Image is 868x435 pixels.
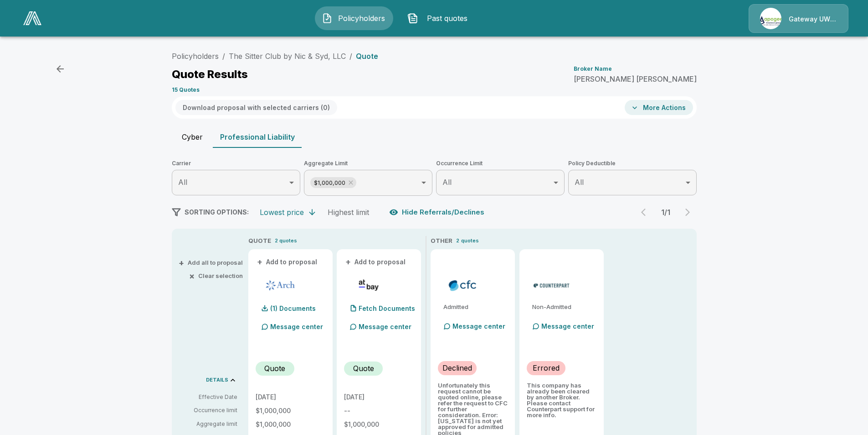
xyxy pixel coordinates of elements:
li: / [222,51,225,62]
span: $1,000,000 [310,178,349,188]
p: 2 quotes [275,237,297,245]
button: Professional Liability [213,126,302,148]
span: × [189,273,195,279]
p: Quote [264,363,285,374]
p: Message center [270,322,323,331]
p: [PERSON_NAME] [PERSON_NAME] [574,75,697,83]
button: Hide Referrals/Declines [387,204,488,221]
div: $1,000,000 [310,177,356,188]
p: Aggregate limit [179,420,237,428]
span: All [442,178,452,187]
img: Past quotes Icon [407,13,418,24]
p: Admitted [443,304,508,310]
span: Aggregate Limit [304,159,432,168]
span: + [345,259,351,265]
img: AA Logo [23,11,41,25]
p: 15 Quotes [172,87,200,93]
img: archmpl [259,278,302,292]
p: $1,000,000 [344,421,414,428]
p: DETAILS [206,377,228,383]
p: Declined [442,362,472,373]
span: + [257,259,262,265]
p: QUOTE [248,236,271,246]
div: Highest limit [328,208,369,217]
p: Non-Admitted [532,304,596,310]
p: Quote [353,363,374,374]
img: Policyholders Icon [322,13,333,24]
p: This company has already been cleared by another Broker. Please contact Counterpart support for m... [527,383,596,418]
span: Carrier [172,159,300,168]
p: $1,000,000 [256,408,325,414]
button: +Add to proposal [256,257,319,267]
p: Fetch Documents [359,305,415,312]
p: Message center [359,322,411,331]
a: The Sitter Club by Nic & Syd, LLC [229,52,346,61]
p: -- [344,408,414,414]
button: +Add all to proposal [180,260,243,266]
img: atbaympl [348,278,390,292]
p: Broker Name [574,66,612,72]
nav: breadcrumb [172,51,378,62]
img: counterpartmpl [530,278,573,292]
button: ×Clear selection [191,273,243,279]
p: Quote [356,52,378,60]
span: Policyholders [336,13,386,24]
button: Policyholders IconPolicyholders [315,6,393,30]
img: cfcmpl [442,278,484,292]
span: Occurrence Limit [436,159,565,168]
p: Quote Results [172,69,248,80]
p: (1) Documents [270,305,316,312]
button: +Add to proposal [344,257,408,267]
div: Lowest price [260,208,304,217]
p: Errored [533,362,560,373]
span: All [178,178,187,187]
p: quotes [461,237,479,245]
p: Message center [452,321,505,331]
li: / [349,51,352,62]
p: 1 / 1 [657,209,675,216]
a: Policyholders [172,52,219,61]
p: Effective Date [179,393,237,401]
span: All [575,178,584,187]
button: Cyber [172,126,213,148]
p: 2 [456,237,459,245]
button: Past quotes IconPast quotes [401,6,479,30]
button: Download proposal with selected carriers (0) [175,100,337,115]
span: SORTING OPTIONS: [185,208,249,216]
p: Occurrence limit [179,406,237,414]
p: OTHER [431,236,452,246]
button: More Actions [625,100,693,115]
p: Message center [541,321,594,331]
p: [DATE] [256,394,325,400]
span: Past quotes [422,13,472,24]
span: Policy Deductible [568,159,697,168]
span: + [179,260,184,266]
p: $1,000,000 [256,421,325,428]
p: [DATE] [344,394,414,400]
